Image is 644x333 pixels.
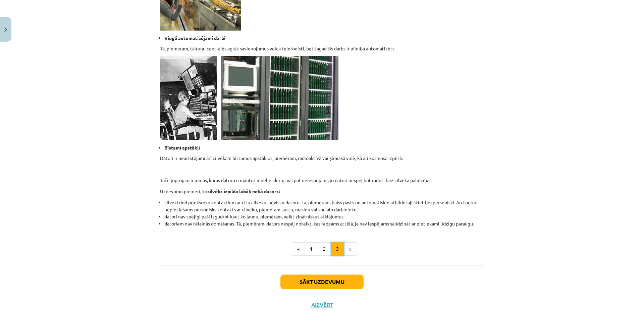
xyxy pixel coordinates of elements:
p: Tā, piemēram, tālruņu centrālēs agrāk savienojumus veica telefonisti, bet tagad šis darbs ir piln... [160,45,484,52]
button: 3 [331,242,344,256]
button: 1 [305,242,318,256]
li: datoriem nav tēlainās domāšanas. Tā, piemēram, dators nespēj noteikt, kas redzams attēlā, ja nav ... [164,220,484,227]
button: 2 [318,242,331,256]
strong: Bīstami apstākļi [164,144,200,151]
button: Aizvērt [309,301,335,308]
p: Datori ir neaizstājami arī cilvēkam bīstamos apstākļos, piemēram, radioaktīvā vai ķīmiskā vidē, k... [160,155,484,162]
nav: Page navigation example [160,242,484,256]
li: cilvēki dod priekšroku kontaktiem ar citu cilvēku, nevis ar datoru. Tā, piemēram, balss pasts un ... [164,199,484,213]
img: icon-close-lesson-0947bae3869378f0d4975bcd49f059093ad1ed9edebbc8119c70593378902aed.svg [4,28,7,32]
strong: cilvēks izpilda labāk nekā dators: [207,188,280,194]
li: datori nav spējīgi paši izgudrot kaut ko jaunu, piemēram, veikt zinātniskus atklājumus; [164,213,484,220]
button: « [292,242,305,256]
button: Sākt uzdevumu [280,275,364,289]
strong: Viegli automatizējami darbi [164,35,225,41]
p: Uzdevumu piemēri, ko [160,188,484,195]
p: Taču joprojām ir jomas, kurās datoru izmantot ir nelietderīgi vai pat neiespējami, jo datori nesp... [160,177,484,184]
